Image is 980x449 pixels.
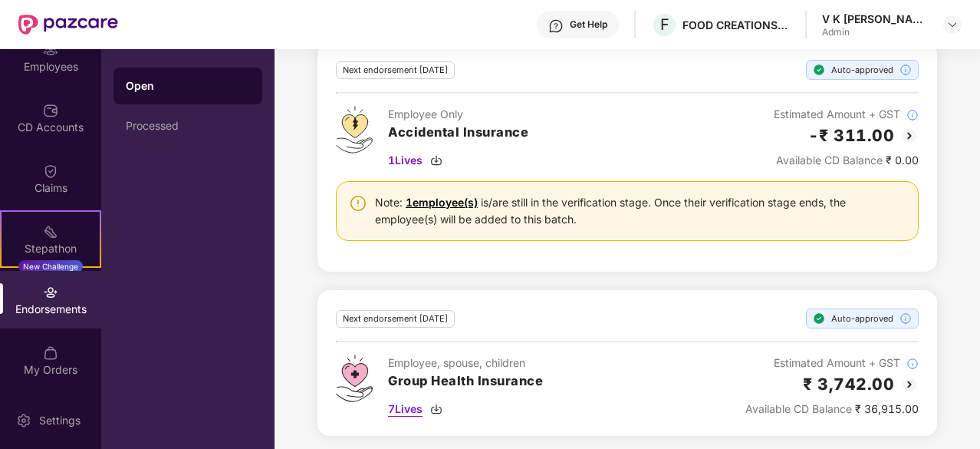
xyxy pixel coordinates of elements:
span: Available CD Balance [745,402,852,415]
div: Auto-approved [806,309,919,328]
img: svg+xml;base64,PHN2ZyBpZD0iSW5mb18tXzMyeDMyIiBkYXRhLW5hbWU9IkluZm8gLSAzMngzMiIgeG1sbnM9Imh0dHA6Ly... [906,109,919,121]
div: New Challenge [18,260,83,272]
img: svg+xml;base64,PHN2ZyBpZD0iU3RlcC1Eb25lLTE2eDE2IiB4bWxucz0iaHR0cDovL3d3dy53My5vcmcvMjAwMC9zdmciIH... [813,64,825,76]
div: Next endorsement [DATE] [336,61,455,79]
img: svg+xml;base64,PHN2ZyB4bWxucz0iaHR0cDovL3d3dy53My5vcmcvMjAwMC9zdmciIHdpZHRoPSI0OS4zMjEiIGhlaWdodD... [336,106,373,154]
img: svg+xml;base64,PHN2ZyB4bWxucz0iaHR0cDovL3d3dy53My5vcmcvMjAwMC9zdmciIHdpZHRoPSI0Ny43MTQiIGhlaWdodD... [336,355,373,402]
img: svg+xml;base64,PHN2ZyBpZD0iSW5mb18tXzMyeDMyIiBkYXRhLW5hbWU9IkluZm8gLSAzMngzMiIgeG1sbnM9Imh0dHA6Ly... [899,64,912,76]
img: svg+xml;base64,PHN2ZyBpZD0iU2V0dGluZy0yMHgyMCIgeG1sbnM9Imh0dHA6Ly93d3cudzMub3JnLzIwMDAvc3ZnIiB3aW... [16,413,31,428]
h2: ₹ 3,742.00 [803,371,894,397]
img: svg+xml;base64,PHN2ZyBpZD0iSW5mb18tXzMyeDMyIiBkYXRhLW5hbWU9IkluZm8gLSAzMngzMiIgeG1sbnM9Imh0dHA6Ly... [899,312,912,325]
img: New Pazcare Logo [18,15,118,35]
div: Auto-approved [806,60,919,80]
span: F [660,15,669,34]
div: ₹ 0.00 [774,152,919,169]
span: Available CD Balance [776,154,883,167]
h3: Accidental Insurance [388,123,528,143]
img: svg+xml;base64,PHN2ZyBpZD0iQ0RfQWNjb3VudHMiIGRhdGEtbmFtZT0iQ0QgQWNjb3VudHMiIHhtbG5zPSJodHRwOi8vd3... [43,103,58,118]
h2: -₹ 311.00 [808,123,895,148]
div: ₹ 36,915.00 [745,401,919,418]
span: 1 Lives [388,152,423,169]
div: Processed [126,120,250,132]
div: Next endorsement [DATE] [336,310,455,328]
img: svg+xml;base64,PHN2ZyBpZD0iRHJvcGRvd24tMzJ4MzIiIHhtbG5zPSJodHRwOi8vd3d3LnczLm9yZy8yMDAwL3N2ZyIgd2... [946,18,959,31]
div: Open [126,78,250,94]
img: svg+xml;base64,PHN2ZyBpZD0iRW1wbG95ZWVzIiB4bWxucz0iaHR0cDovL3d3dy53My5vcmcvMjAwMC9zdmciIHdpZHRoPS... [43,42,58,58]
div: Admin [822,26,929,38]
img: svg+xml;base64,PHN2ZyBpZD0iSW5mb18tXzMyeDMyIiBkYXRhLW5hbWU9IkluZm8gLSAzMngzMiIgeG1sbnM9Imh0dHA6Ly... [906,358,919,370]
div: Estimated Amount + GST [745,355,919,371]
div: Employee, spouse, children [388,355,543,371]
img: svg+xml;base64,PHN2ZyBpZD0iRG93bmxvYWQtMzJ4MzIiIHhtbG5zPSJodHRwOi8vd3d3LnczLm9yZy8yMDAwL3N2ZyIgd2... [430,154,442,167]
div: Estimated Amount + GST [774,106,919,123]
div: Stepathon [2,241,100,256]
img: svg+xml;base64,PHN2ZyBpZD0iRW5kb3JzZW1lbnRzIiB4bWxucz0iaHR0cDovL3d3dy53My5vcmcvMjAwMC9zdmciIHdpZH... [43,285,58,300]
img: svg+xml;base64,PHN2ZyBpZD0iRG93bmxvYWQtMzJ4MzIiIHhtbG5zPSJodHRwOi8vd3d3LnczLm9yZy8yMDAwL3N2ZyIgd2... [430,403,442,415]
img: svg+xml;base64,PHN2ZyBpZD0iQ2xhaW0iIHhtbG5zPSJodHRwOi8vd3d3LnczLm9yZy8yMDAwL3N2ZyIgd2lkdGg9IjIwIi... [43,163,58,179]
div: V K [PERSON_NAME] [822,12,929,26]
span: 7 Lives [388,401,423,418]
div: Note: is/are still in the verification stage. Once their verification stage ends, the employee(s)... [375,194,906,228]
img: svg+xml;base64,PHN2ZyBpZD0iSGVscC0zMngzMiIgeG1sbnM9Imh0dHA6Ly93d3cudzMub3JnLzIwMDAvc3ZnIiB3aWR0aD... [548,18,564,34]
div: Employee Only [388,106,528,123]
img: svg+xml;base64,PHN2ZyBpZD0iQmFjay0yMHgyMCIgeG1sbnM9Imh0dHA6Ly93d3cudzMub3JnLzIwMDAvc3ZnIiB3aWR0aD... [900,375,919,394]
img: svg+xml;base64,PHN2ZyBpZD0iV2FybmluZ18tXzI0eDI0IiBkYXRhLW5hbWU9Ildhcm5pbmcgLSAyNHgyNCIgeG1sbnM9Im... [349,194,367,213]
a: 1 employee(s) [406,196,478,209]
img: svg+xml;base64,PHN2ZyBpZD0iTXlfT3JkZXJzIiBkYXRhLW5hbWU9Ik15IE9yZGVycyIgeG1sbnM9Imh0dHA6Ly93d3cudz... [43,345,58,361]
div: FOOD CREATIONS PRIVATE LIMITED, [682,18,790,32]
img: svg+xml;base64,PHN2ZyB4bWxucz0iaHR0cDovL3d3dy53My5vcmcvMjAwMC9zdmciIHdpZHRoPSIyMSIgaGVpZ2h0PSIyMC... [43,224,58,239]
img: svg+xml;base64,PHN2ZyBpZD0iU3RlcC1Eb25lLTE2eDE2IiB4bWxucz0iaHR0cDovL3d3dy53My5vcmcvMjAwMC9zdmciIH... [813,312,825,325]
div: Settings [35,413,85,428]
div: Get Help [570,18,607,31]
img: svg+xml;base64,PHN2ZyBpZD0iQmFjay0yMHgyMCIgeG1sbnM9Imh0dHA6Ly93d3cudzMub3JnLzIwMDAvc3ZnIiB3aWR0aD... [900,127,919,145]
h3: Group Health Insurance [388,371,543,391]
